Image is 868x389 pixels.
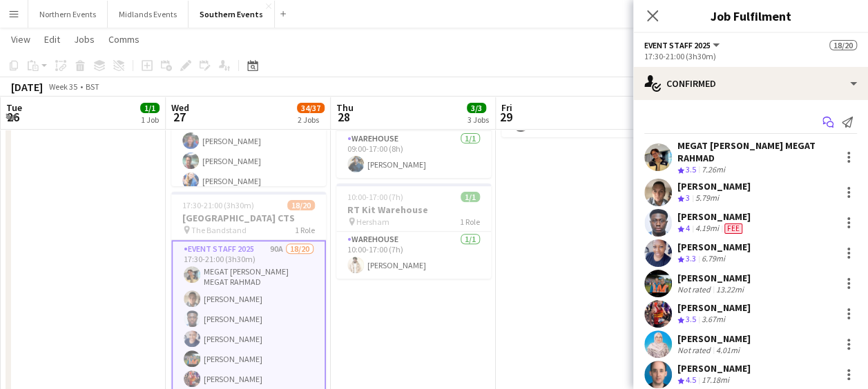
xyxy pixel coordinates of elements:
[686,253,696,263] span: 3.3
[189,1,275,28] button: Southern Events
[686,223,690,233] span: 4
[336,183,491,279] app-job-card: 10:00-17:00 (7h)1/1RT Kit Warehouse Hersham1 RoleWarehouse1/110:00-17:00 (7h)[PERSON_NAME]
[693,223,722,235] div: 4.19mi
[182,200,254,210] span: 17:30-21:00 (3h30m)
[677,301,751,314] div: [PERSON_NAME]
[11,33,30,46] span: View
[74,33,95,46] span: Jobs
[28,1,108,28] button: Northern Events
[677,362,751,375] div: [PERSON_NAME]
[334,109,354,125] span: 28
[336,83,491,178] app-job-card: 09:00-17:00 (8h)1/1Warehouse Hersham1 RoleWarehouse1/109:00-17:00 (8h)[PERSON_NAME]
[287,200,315,210] span: 18/20
[44,33,60,46] span: Edit
[633,67,868,100] div: Confirmed
[686,192,690,203] span: 3
[108,33,139,46] span: Comms
[86,81,99,92] div: BST
[336,131,491,178] app-card-role: Warehouse1/109:00-17:00 (8h)[PERSON_NAME]
[356,217,389,227] span: Hersham
[829,40,857,50] span: 18/20
[633,7,868,25] h3: Job Fulfilment
[677,180,751,192] div: [PERSON_NAME]
[713,284,746,295] div: 13.22mi
[169,109,189,125] span: 27
[6,30,36,48] a: View
[461,192,480,202] span: 1/1
[336,232,491,279] app-card-role: Warehouse1/110:00-17:00 (7h)[PERSON_NAME]
[108,1,189,28] button: Midlands Events
[644,40,722,50] button: Event Staff 2025
[6,101,22,114] span: Tue
[298,114,324,125] div: 2 Jobs
[693,192,722,204] div: 5.79mi
[686,164,696,174] span: 3.5
[722,223,745,235] div: Crew has different fees then in role
[686,314,696,324] span: 3.5
[336,203,491,216] h3: RT Kit Warehouse
[677,241,751,253] div: [PERSON_NAME]
[699,375,732,386] div: 17.18mi
[467,114,489,125] div: 3 Jobs
[499,109,512,125] span: 29
[297,103,325,113] span: 34/37
[501,101,512,114] span: Fri
[39,30,66,48] a: Edit
[68,30,100,48] a: Jobs
[336,101,354,114] span: Thu
[677,332,751,345] div: [PERSON_NAME]
[699,253,728,265] div: 6.79mi
[699,164,728,176] div: 7.26mi
[724,223,742,234] span: Fee
[677,139,835,164] div: MEGAT [PERSON_NAME] MEGAT RAHMAD
[171,212,326,224] h3: [GEOGRAPHIC_DATA] CTS
[46,81,80,92] span: Week 35
[191,225,247,235] span: The Bandstand
[677,284,713,295] div: Not rated
[677,345,713,355] div: Not rated
[699,314,728,326] div: 3.67mi
[295,225,315,235] span: 1 Role
[677,210,751,223] div: [PERSON_NAME]
[644,51,857,61] div: 17:30-21:00 (3h30m)
[713,345,742,355] div: 4.01mi
[141,114,159,125] div: 1 Job
[686,375,696,385] span: 4.5
[677,272,751,284] div: [PERSON_NAME]
[11,80,43,94] div: [DATE]
[460,217,480,227] span: 1 Role
[103,30,145,48] a: Comms
[467,103,486,113] span: 3/3
[171,101,189,114] span: Wed
[347,192,403,202] span: 10:00-17:00 (7h)
[644,40,711,50] span: Event Staff 2025
[4,109,22,125] span: 26
[140,103,160,113] span: 1/1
